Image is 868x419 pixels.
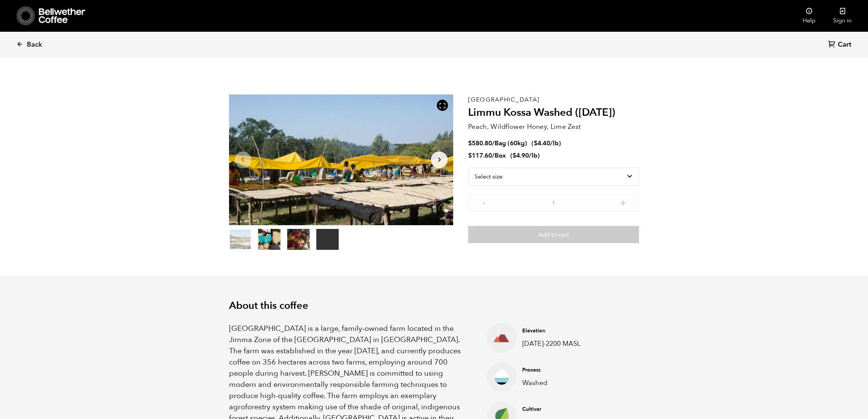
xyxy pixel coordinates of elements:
[828,40,853,50] a: Cart
[534,139,538,148] span: $
[468,106,639,119] h2: Limmu Kossa Washed ([DATE])
[529,151,538,160] span: /lb
[522,366,605,374] h4: Process
[550,139,559,148] span: /lb
[618,198,628,206] button: +
[510,151,540,160] span: ( )
[495,151,506,160] span: Box
[492,151,495,160] span: /
[468,151,492,160] bdi: 117.60
[838,40,851,49] span: Cart
[534,139,550,148] bdi: 4.40
[522,339,605,349] p: [DATE]-2200 MASL
[492,139,495,148] span: /
[479,198,489,206] button: -
[468,226,639,243] button: Add to cart
[468,139,492,148] bdi: 580.80
[522,406,605,413] h4: Cultivar
[495,139,527,148] span: Bag (60kg)
[513,151,516,160] span: $
[522,378,605,388] p: Washed
[522,327,605,335] h4: Elevation
[513,151,529,160] bdi: 4.90
[229,300,639,312] h2: About this coffee
[316,229,339,250] video: Your browser does not support the video tag.
[468,122,639,132] p: Peach, Wildflower Honey, Lime Zest
[27,40,42,49] span: Back
[532,139,561,148] span: ( )
[468,151,472,160] span: $
[468,139,472,148] span: $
